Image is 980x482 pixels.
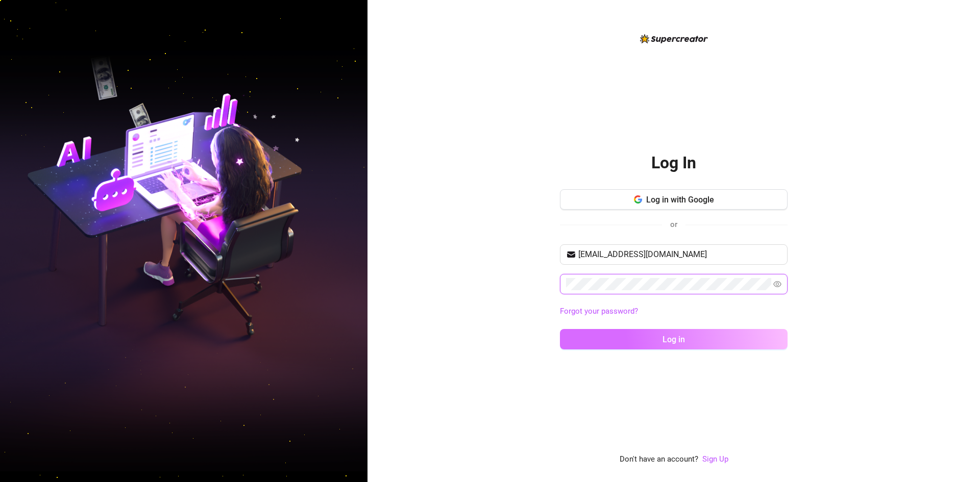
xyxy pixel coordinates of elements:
span: eye [773,280,781,288]
a: Sign Up [702,454,728,464]
a: Forgot your password? [560,306,788,318]
button: Log in with Google [560,189,788,210]
input: Your email [578,248,781,261]
span: Log in [663,335,685,344]
a: Sign Up [702,453,728,466]
span: Log in with Google [646,195,714,205]
h2: Log In [651,153,696,173]
span: or [670,220,677,229]
a: Forgot your password? [560,307,638,316]
button: Log in [560,329,788,349]
img: logo-BBDzfeDw.svg [640,34,708,43]
span: Don't have an account? [620,453,698,466]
